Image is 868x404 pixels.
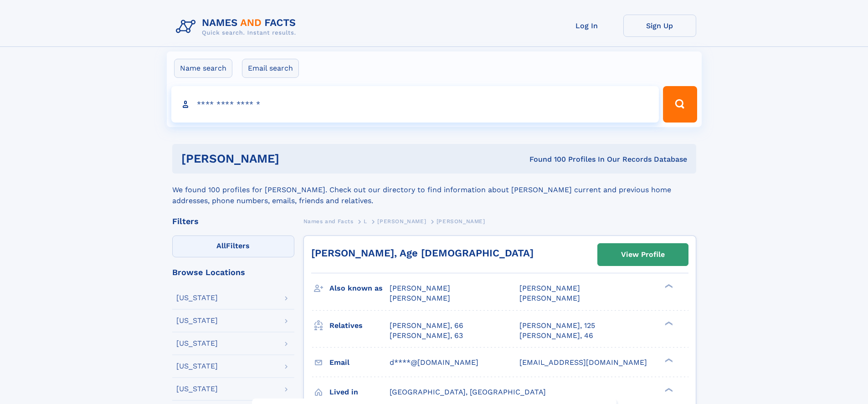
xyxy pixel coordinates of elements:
label: Email search [242,59,299,78]
button: Search Button [663,86,697,123]
div: [US_STATE] [176,340,218,347]
div: ❯ [663,387,673,393]
a: L [364,215,367,227]
a: [PERSON_NAME], 46 [519,331,593,341]
span: [PERSON_NAME] [437,218,485,225]
a: Log In [550,15,623,37]
div: [US_STATE] [176,363,218,370]
div: [US_STATE] [176,385,218,393]
div: Browse Locations [172,268,294,276]
span: [PERSON_NAME] [519,284,580,292]
span: [PERSON_NAME] [519,294,580,302]
div: Filters [172,217,294,225]
div: ❯ [663,320,673,326]
div: [US_STATE] [176,317,218,324]
span: [EMAIL_ADDRESS][DOMAIN_NAME] [519,358,647,367]
a: [PERSON_NAME], 66 [390,321,463,331]
span: [PERSON_NAME] [390,294,450,302]
a: Sign Up [623,15,696,37]
span: All [216,241,226,250]
div: ❯ [663,357,673,363]
div: We found 100 profiles for [PERSON_NAME]. Check out our directory to find information about [PERSO... [172,174,696,206]
h3: Relatives [329,318,390,333]
h1: [PERSON_NAME] [181,153,405,164]
span: [GEOGRAPHIC_DATA], [GEOGRAPHIC_DATA] [390,388,546,396]
a: View Profile [598,244,688,266]
a: [PERSON_NAME], 63 [390,331,463,341]
a: [PERSON_NAME], Age [DEMOGRAPHIC_DATA] [311,247,534,259]
a: [PERSON_NAME] [377,215,426,227]
a: [PERSON_NAME], 125 [519,321,595,331]
input: search input [171,86,659,123]
h3: Also known as [329,281,390,296]
div: Found 100 Profiles In Our Records Database [404,154,687,164]
div: [US_STATE] [176,294,218,302]
label: Filters [172,235,294,257]
span: [PERSON_NAME] [377,218,426,225]
div: View Profile [621,244,665,265]
label: Name search [174,59,232,78]
span: [PERSON_NAME] [390,284,450,292]
span: L [364,218,367,225]
h3: Email [329,355,390,370]
img: Logo Names and Facts [172,15,303,39]
h3: Lived in [329,384,390,400]
div: ❯ [663,283,673,289]
a: Names and Facts [303,215,354,227]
